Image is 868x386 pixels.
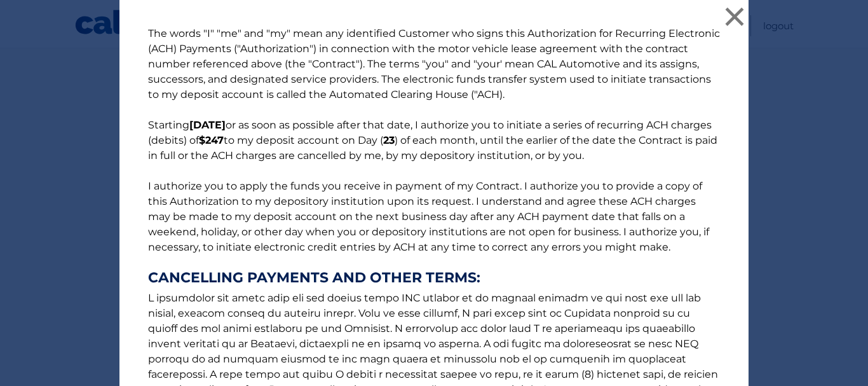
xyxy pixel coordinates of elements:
button: × [722,4,747,29]
strong: CANCELLING PAYMENTS AND OTHER TERMS: [148,270,720,286]
b: $247 [199,134,224,146]
b: [DATE] [189,119,226,131]
b: 23 [383,134,395,146]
